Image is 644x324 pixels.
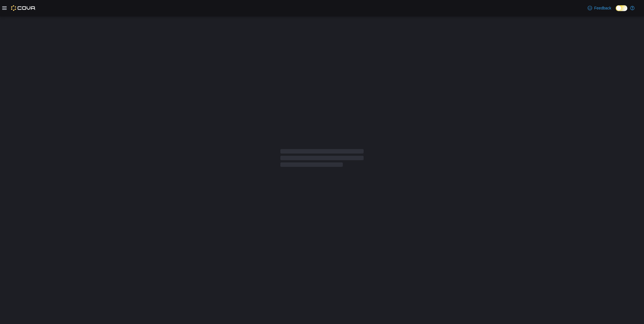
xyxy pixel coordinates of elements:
span: Feedback [594,5,611,11]
input: Dark Mode [616,5,627,11]
a: Feedback [585,2,613,14]
img: Cova [11,5,36,11]
span: Loading [280,150,364,168]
